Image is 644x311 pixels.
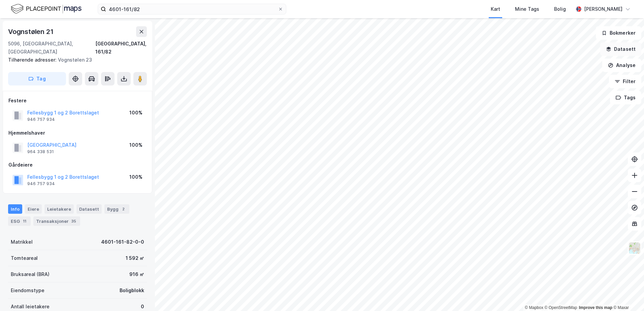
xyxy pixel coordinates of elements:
div: Mine Tags [515,5,539,13]
input: Søk på adresse, matrikkel, gårdeiere, leietakere eller personer [106,4,278,14]
div: 1 592 ㎡ [126,254,144,262]
div: Datasett [76,204,102,214]
div: [GEOGRAPHIC_DATA], 161/82 [95,40,147,56]
div: Info [8,204,22,214]
div: 2 [120,206,127,212]
div: 35 [70,218,77,224]
div: Festere [8,97,147,105]
div: 0 [141,303,144,311]
div: 11 [21,218,28,224]
a: Improve this map [579,305,612,310]
div: Antall leietakere [11,303,50,311]
img: logo.f888ab2527a4732fd821a326f86c7f29.svg [11,3,82,15]
div: [PERSON_NAME] [584,5,622,13]
div: Vognstølen 21 [8,26,55,37]
div: 946 757 934 [27,181,55,186]
div: Leietakere [44,204,74,214]
a: OpenStreetMap [545,305,577,310]
a: Mapbox [525,305,543,310]
iframe: Chat Widget [610,279,644,311]
div: ESG [8,216,31,226]
div: Bolig [554,5,566,13]
div: 100% [129,109,142,117]
div: Eiendomstype [11,286,44,295]
div: Matrikkel [11,238,33,246]
div: Bygg [104,204,129,214]
button: Tags [610,91,641,104]
div: 964 338 531 [27,149,54,154]
div: Boligblokk [120,286,144,295]
div: Transaksjoner [33,216,80,226]
button: Tag [8,72,66,85]
div: 5096, [GEOGRAPHIC_DATA], [GEOGRAPHIC_DATA] [8,40,95,56]
div: Eiere [25,204,42,214]
span: Tilhørende adresser: [8,57,58,63]
img: Z [628,242,641,254]
div: Kontrollprogram for chat [610,279,644,311]
div: 100% [129,173,142,181]
div: Tomteareal [11,254,38,262]
button: Analyse [602,59,641,72]
div: Gårdeiere [8,161,147,169]
div: 4601-161-82-0-0 [101,238,144,246]
div: Bruksareal (BRA) [11,270,50,278]
div: Kart [491,5,500,13]
div: 100% [129,141,142,149]
button: Filter [609,75,641,88]
div: 946 757 934 [27,117,55,122]
div: Vognstølen 23 [8,56,141,64]
button: Datasett [600,42,641,56]
button: Bokmerker [596,26,641,40]
div: Hjemmelshaver [8,129,147,137]
div: 916 ㎡ [129,270,144,278]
